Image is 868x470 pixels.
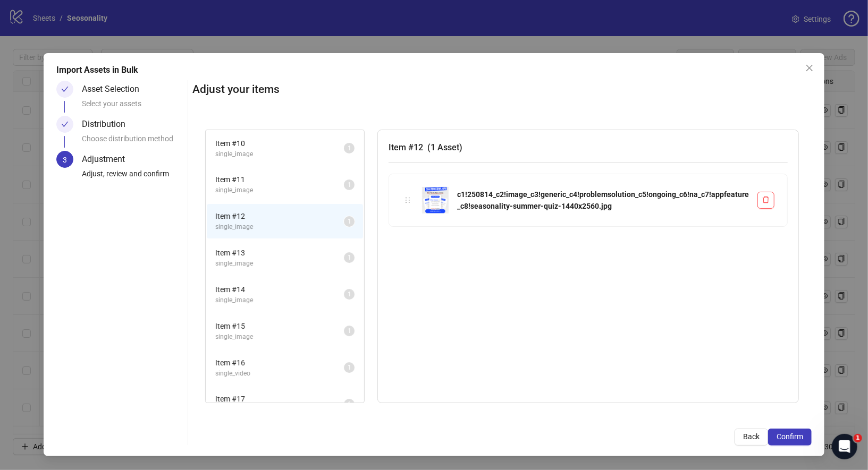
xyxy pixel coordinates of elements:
span: single_image [215,185,344,195]
button: Close [801,59,818,76]
h3: Item # 12 [389,141,788,154]
div: Select your assets [82,98,184,116]
span: single_image [215,295,344,305]
sup: 1 [344,326,355,336]
span: Item # 16 [215,357,344,369]
span: check [61,121,69,128]
button: Confirm [768,429,812,446]
span: 1 [348,290,351,298]
div: Choose distribution method [82,133,184,151]
span: single_image [215,259,344,269]
span: Item # 12 [215,210,344,222]
sup: 1 [344,216,355,227]
span: 1 [348,181,351,189]
span: holder [404,196,411,204]
span: 1 [348,218,351,225]
span: 1 [854,434,862,442]
span: check [61,86,69,93]
span: single_video [215,369,344,379]
div: Adjustment [82,151,133,168]
span: Item # 14 [215,284,344,295]
span: 1 [348,364,351,371]
span: delete [762,196,770,203]
div: Import Assets in Bulk [56,64,812,76]
span: Back [743,432,760,441]
div: Distribution [82,116,134,133]
sup: 1 [344,289,355,300]
span: Item # 10 [215,138,344,149]
span: ( 1 Asset ) [427,142,462,152]
div: c1!250814_c2!image_c3!generic_c4!problemsolution_c5!ongoing_c6!na_c7!appfeature _c8!seasonality-s... [457,189,749,212]
span: Item # 17 [215,393,344,405]
span: single_image [215,222,344,232]
div: holder [402,194,414,206]
sup: 1 [344,143,355,153]
h2: Adjust your items [192,81,812,98]
button: Back [735,429,768,446]
sup: 1 [344,362,355,373]
div: Adjust, review and confirm [82,168,184,186]
span: Item # 13 [215,247,344,259]
span: single_image [215,149,344,159]
sup: 1 [344,399,355,409]
img: c1!250814_c2!image_c3!generic_c4!problemsolution_c5!ongoing_c6!na_c7!appfeature _c8!seasonality-s... [422,187,449,213]
span: 1 [348,400,351,408]
span: 1 [348,327,351,335]
button: Delete [757,192,774,209]
span: 3 [63,156,67,164]
sup: 1 [344,180,355,190]
span: 1 [348,144,351,152]
span: Item # 11 [215,174,344,185]
span: 1 [348,254,351,261]
span: close [805,64,814,72]
sup: 1 [344,252,355,263]
span: single_image [215,332,344,342]
span: Item # 15 [215,320,344,332]
span: Confirm [777,432,803,441]
iframe: Intercom live chat [832,434,857,459]
div: Asset Selection [82,81,148,98]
